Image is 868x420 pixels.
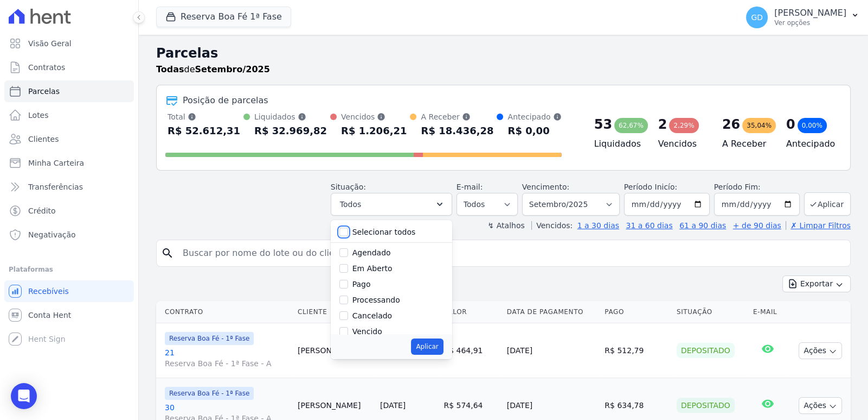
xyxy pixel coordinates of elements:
a: 31 a 60 dias [626,221,672,230]
a: Parcelas [4,80,134,102]
button: Aplicar [411,338,443,355]
div: Antecipado [507,111,561,122]
td: [PERSON_NAME] [293,323,376,378]
strong: Todas [156,64,184,74]
div: Plataformas [9,263,130,276]
div: Liquidados [254,111,327,122]
span: Visão Geral [28,38,72,49]
a: Lotes [4,104,134,126]
label: Selecionar todos [352,228,416,236]
label: E-mail: [456,183,483,191]
a: Contratos [4,57,134,78]
label: Situação: [331,183,366,191]
a: 1 a 30 dias [577,221,619,230]
span: Reserva Boa Fé - 1ª Fase [165,387,254,400]
div: Open Intercom Messenger [11,383,37,409]
span: GD [751,14,763,21]
button: GD [PERSON_NAME] Ver opções [737,2,868,33]
strong: Setembro/2025 [195,64,270,74]
a: 61 a 90 dias [679,221,726,230]
a: Negativação [4,224,134,246]
td: [DATE] [503,323,600,378]
div: 26 [722,116,740,133]
span: Parcelas [28,86,60,97]
span: Contratos [28,62,65,73]
label: Vencido [352,327,382,336]
div: Posição de parcelas [183,94,268,107]
span: Recebíveis [28,286,69,297]
p: Ver opções [774,18,846,27]
a: Recebíveis [4,280,134,302]
span: Crédito [28,205,56,216]
a: ✗ Limpar Filtros [786,221,851,230]
span: Minha Carteira [28,158,84,168]
th: Cliente [293,301,376,323]
button: Ações [799,342,842,359]
h4: Vencidos [658,137,705,151]
div: 0 [786,116,795,133]
h2: Parcelas [156,43,851,63]
label: Processando [352,296,400,304]
th: Data de Pagamento [503,301,600,323]
button: Exportar [782,275,851,292]
span: Reserva Boa Fé - 1ª Fase [165,332,254,345]
span: Negativação [28,229,76,240]
th: Valor [439,301,502,323]
th: Situação [672,301,749,323]
h4: A Receber [722,137,769,151]
a: Crédito [4,200,134,222]
th: Pago [600,301,672,323]
div: 35,04% [742,118,776,133]
input: Buscar por nome do lote ou do cliente [176,242,846,264]
td: R$ 464,91 [439,323,502,378]
th: Contrato [156,301,293,323]
label: Período Fim: [714,181,800,193]
a: Conta Hent [4,304,134,326]
div: 62,67% [614,118,648,133]
label: Vencidos: [531,221,573,230]
th: E-mail [749,301,786,323]
p: [PERSON_NAME] [774,8,846,18]
a: Minha Carteira [4,152,134,174]
label: ↯ Atalhos [487,221,524,230]
a: + de 90 dias [733,221,781,230]
div: Vencidos [341,111,407,122]
div: 0,00% [798,118,827,133]
div: 2 [658,116,667,133]
div: R$ 18.436,28 [421,122,493,140]
span: Reserva Boa Fé - 1ª Fase - A [165,358,289,369]
div: R$ 32.969,82 [254,122,327,140]
a: [DATE] [380,401,406,410]
div: A Receber [421,111,493,122]
a: Clientes [4,128,134,150]
span: Lotes [28,110,49,121]
div: 53 [594,116,612,133]
a: 21Reserva Boa Fé - 1ª Fase - A [165,347,289,369]
label: Período Inicío: [624,183,677,191]
button: Todos [331,193,452,216]
label: Em Aberto [352,264,393,273]
div: R$ 0,00 [507,122,561,140]
p: de [156,63,270,76]
button: Aplicar [804,192,851,216]
div: Depositado [677,398,735,413]
label: Pago [352,280,371,289]
label: Cancelado [352,311,392,320]
div: Total [168,111,240,122]
label: Agendado [352,248,391,257]
td: R$ 512,79 [600,323,672,378]
div: 2,29% [669,118,698,133]
label: Vencimento: [522,183,569,191]
div: R$ 52.612,31 [168,122,240,140]
h4: Antecipado [786,137,833,151]
div: Depositado [677,343,735,358]
button: Reserva Boa Fé 1ª Fase [156,7,291,27]
div: R$ 1.206,21 [341,122,407,140]
span: Todos [340,198,361,211]
a: Transferências [4,176,134,198]
i: search [161,247,174,260]
span: Conta Hent [28,310,71,321]
span: Transferências [28,181,83,192]
a: Visão Geral [4,33,134,54]
button: Ações [799,397,842,414]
